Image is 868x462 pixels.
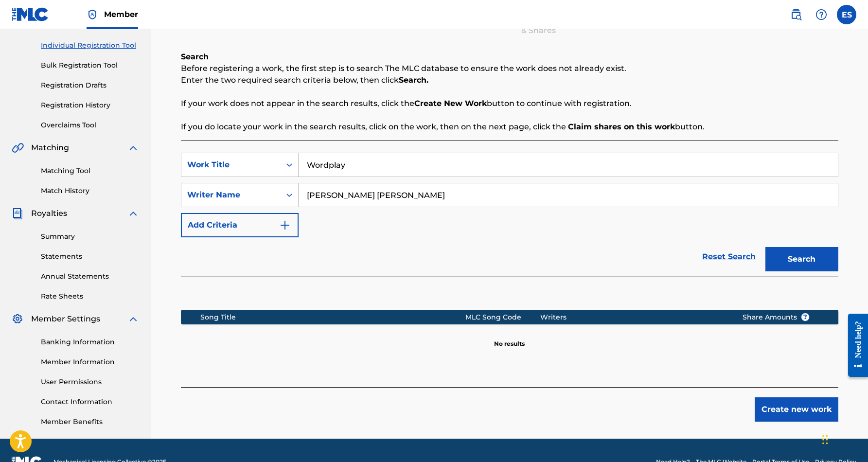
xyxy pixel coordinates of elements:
a: Summary [41,231,139,242]
span: Share Amounts [743,312,810,322]
span: Matching [31,142,69,154]
span: Member [104,9,138,20]
img: expand [127,142,139,154]
strong: Search. [399,75,428,85]
img: help [815,9,827,20]
span: Member Settings [31,313,100,325]
img: Royalties [12,208,23,219]
a: Registration Drafts [41,80,139,90]
button: Search [765,247,838,271]
a: Individual Registration Tool [41,40,139,51]
img: Top Rightsholder [87,9,98,20]
b: Search [181,52,209,61]
div: Writers [540,312,727,322]
p: If you do locate your work in the search results, click on the work, then on the next page, click... [181,121,838,133]
a: Public Search [786,5,806,24]
button: Create new work [755,397,838,422]
a: Registration History [41,100,139,110]
p: If your work does not appear in the search results, click the button to continue with registration. [181,98,838,109]
p: Enter the two required search criteria below, then click [181,74,838,86]
iframe: Chat Widget [819,415,868,462]
a: User Permissions [41,377,139,387]
img: MLC Logo [12,7,49,21]
img: Matching [12,142,24,154]
a: Member Information [41,357,139,367]
div: Song Title [200,312,465,322]
p: Before registering a work, the first step is to search The MLC database to ensure the work does n... [181,63,838,74]
a: Reset Search [697,246,761,267]
strong: Claim shares on this work [568,122,675,131]
img: Member Settings [12,313,23,325]
div: Writer Name [187,189,275,201]
p: No results [494,328,525,348]
a: Matching Tool [41,166,139,176]
img: expand [127,313,139,325]
a: Overclaims Tool [41,120,139,130]
img: search [790,9,802,20]
span: ? [801,313,809,321]
a: Contact Information [41,397,139,407]
div: Help [812,5,831,24]
iframe: Resource Center [841,305,868,386]
div: Drag [822,425,828,454]
a: Match History [41,186,139,196]
div: MLC Song Code [465,312,540,322]
a: Banking Information [41,337,139,347]
div: Work Title [187,159,275,171]
a: Rate Sheets [41,291,139,302]
button: Add Criteria [181,213,299,237]
a: Annual Statements [41,271,139,282]
a: Bulk Registration Tool [41,60,139,71]
a: Member Benefits [41,417,139,427]
div: User Menu [837,5,856,24]
strong: Create New Work [414,99,487,108]
img: expand [127,208,139,219]
form: Search Form [181,153,838,276]
a: Statements [41,251,139,262]
img: 9d2ae6d4665cec9f34b9.svg [279,219,291,231]
span: Royalties [31,208,67,219]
